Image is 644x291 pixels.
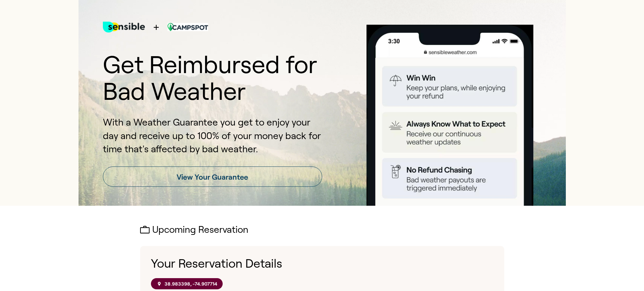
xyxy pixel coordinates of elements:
h1: Your Reservation Details [151,257,493,270]
p: With a Weather Guarantee you get to enjoy your day and receive up to 100% of your money back for ... [103,116,322,156]
a: View Your Guarantee [103,166,322,187]
h2: Upcoming Reservation [140,225,504,235]
img: test for bg [103,14,145,41]
span: + [153,20,159,35]
p: 38.983398, -74.907714 [164,281,217,287]
img: Product box [359,25,541,206]
h1: Get Reimbursed for Bad Weather [103,51,322,105]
